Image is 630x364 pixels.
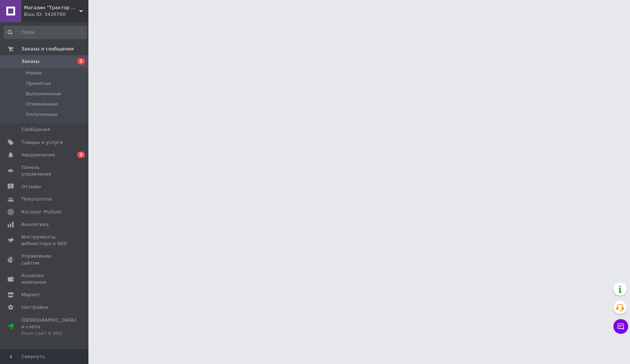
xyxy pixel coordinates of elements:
[21,317,76,337] span: [DEMOGRAPHIC_DATA] и счета
[26,70,42,76] span: Новые
[21,209,61,215] span: Каталог ProSale
[21,221,49,228] span: Аналитика
[26,101,58,107] span: Отмененные
[21,46,74,52] span: Заказы и сообщения
[77,152,85,158] span: 3
[21,58,39,65] span: Заказы
[21,139,63,146] span: Товары и услуги
[21,272,68,286] span: Кошелек компании
[4,26,87,39] input: Поиск
[21,164,68,177] span: Панель управления
[26,80,51,87] span: Принятые
[21,253,68,266] span: Управление сайтом
[21,234,68,247] span: Инструменты вебмастера и SEO
[21,291,40,298] span: Маркет
[26,111,57,118] span: Оплаченные
[24,11,88,18] div: Ваш ID: 3426780
[21,196,52,202] span: Покупатели
[77,58,85,64] span: 1
[21,152,55,158] span: Уведомления
[26,91,61,97] span: Выполненные
[24,4,79,11] span: Магазин "Трактор Плюс"
[613,319,628,334] button: Чат с покупателем
[21,126,50,133] span: Сообщения
[21,304,48,311] span: Настройки
[21,183,41,190] span: Отзывы
[21,330,76,337] div: Prom сайт 6 000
